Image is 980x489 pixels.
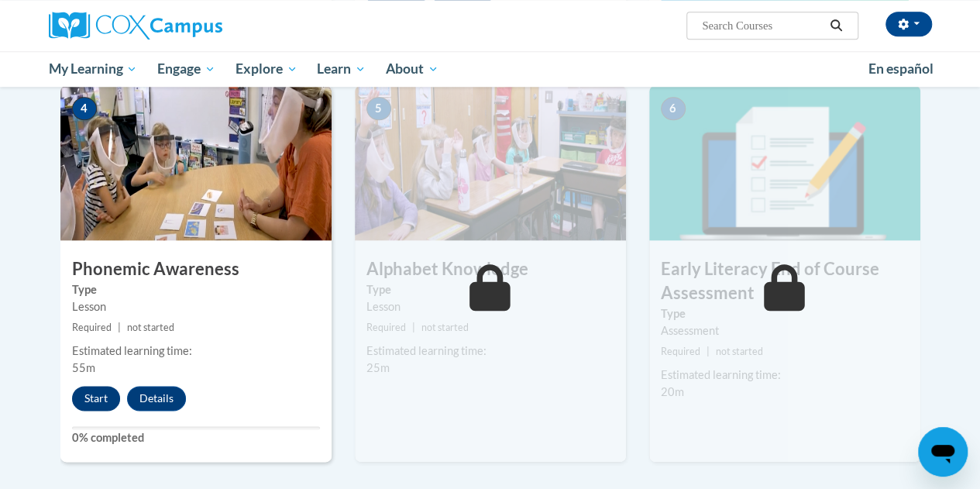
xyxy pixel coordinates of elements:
button: Details [127,386,186,411]
a: Cox Campus [49,12,328,40]
span: Required [72,322,112,333]
div: Estimated learning time: [366,343,614,360]
span: Required [661,346,700,357]
div: Lesson [72,298,320,315]
h3: Phonemic Awareness [60,257,332,281]
span: My Learning [48,60,137,78]
img: Course Image [649,85,920,240]
span: En español [868,60,934,77]
span: Engage [157,60,215,78]
span: Learn [317,60,366,78]
span: not started [127,322,174,333]
a: Explore [225,51,308,87]
span: not started [716,346,763,357]
label: Type [661,305,909,322]
a: Learn [307,51,376,87]
img: Cox Campus [49,12,222,40]
label: 0% completed [72,429,320,446]
div: Assessment [661,322,909,339]
a: Engage [147,51,225,87]
h3: Early Literacy End of Course Assessment [649,257,920,305]
a: En español [858,53,944,85]
div: Main menu [37,51,944,87]
button: Search [824,16,848,35]
img: Course Image [355,85,626,240]
span: 4 [72,97,97,120]
div: Lesson [366,298,614,315]
h3: Alphabet Knowledge [355,257,626,281]
div: Estimated learning time: [72,343,320,360]
iframe: Button to launch messaging window [918,427,968,477]
span: 25m [366,361,390,374]
a: About [376,51,449,87]
span: not started [421,322,469,333]
label: Type [366,281,614,298]
span: | [412,322,415,333]
span: Required [366,322,406,333]
button: Start [72,386,120,411]
div: Estimated learning time: [661,367,909,384]
label: Type [72,281,320,298]
span: 5 [366,97,391,120]
button: Account Settings [885,12,932,36]
span: Explore [236,60,297,78]
a: My Learning [39,51,148,87]
img: Course Image [60,85,332,240]
span: | [118,322,121,333]
span: 20m [661,385,684,398]
span: 55m [72,361,95,374]
input: Search Courses [700,16,824,35]
span: About [386,60,438,78]
span: | [707,346,710,357]
span: 6 [661,97,686,120]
